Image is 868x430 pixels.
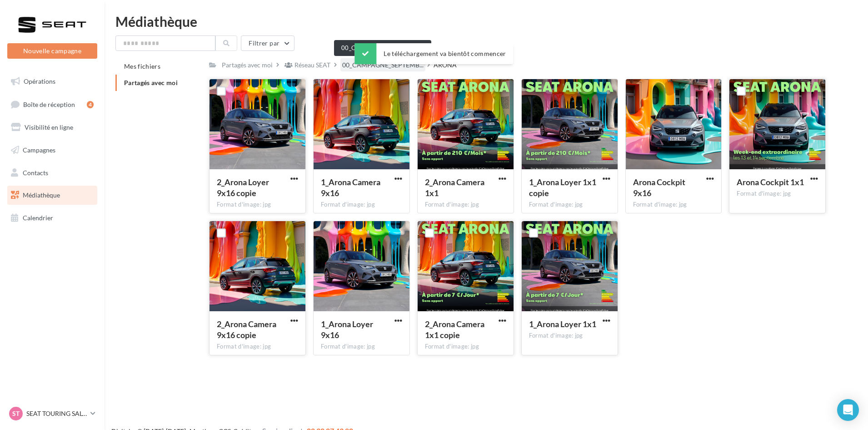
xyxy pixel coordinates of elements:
[633,201,714,209] div: Format d'image: jpg
[529,332,610,340] div: Format d'image: jpg
[24,77,55,85] span: Opérations
[217,177,269,198] span: 2_Arona Loyer 9x16 copie
[529,319,596,329] span: 1_Arona Loyer 1x1
[425,201,506,209] div: Format d'image: jpg
[737,190,818,198] div: Format d'image: jpg
[321,177,380,198] span: 1_Arona Camera 9x16
[321,201,402,209] div: Format d'image: jpg
[294,61,330,70] div: Réseau SEAT
[23,168,48,176] span: Contacts
[12,409,20,418] span: ST
[25,123,73,131] span: Visibilité en ligne
[26,409,87,418] p: SEAT TOURING SALON
[5,95,99,114] a: Boîte de réception4
[5,208,99,228] a: Calendrier
[222,61,273,70] div: Partagés avec moi
[124,62,160,70] span: Mes fichiers
[334,40,431,56] div: 00_CAMPAGNE_SEPTEMBRE
[342,61,424,70] span: 00_CAMPAGNE_SEPTEMB...
[425,319,484,340] span: 2_Arona Camera 1x1 copie
[425,343,506,351] div: Format d'image: jpg
[7,43,97,59] button: Nouvelle campagne
[321,319,373,340] span: 1_Arona Loyer 9x16
[633,177,685,198] span: Arona Cockpit 9x16
[529,177,596,198] span: 1_Arona Loyer 1x1 copie
[23,191,60,199] span: Médiathèque
[23,146,55,154] span: Campagnes
[217,319,276,340] span: 2_Arona Camera 9x16 copie
[529,201,610,209] div: Format d'image: jpg
[7,405,97,422] a: ST SEAT TOURING SALON
[321,343,402,351] div: Format d'image: jpg
[87,101,94,108] div: 4
[5,186,99,205] a: Médiathèque
[23,100,75,108] span: Boîte de réception
[23,214,53,222] span: Calendrier
[737,177,804,187] span: Arona Cockpit 1x1
[241,35,294,51] button: Filtrer par
[217,343,298,351] div: Format d'image: jpg
[124,79,178,86] span: Partagés avec moi
[425,177,484,198] span: 2_Arona Camera 1x1
[217,201,298,209] div: Format d'image: jpg
[5,118,99,137] a: Visibilité en ligne
[837,399,859,421] div: Open Intercom Messenger
[354,43,513,64] div: Le téléchargement va bientôt commencer
[5,72,99,91] a: Opérations
[5,141,99,160] a: Campagnes
[5,163,99,182] a: Contacts
[115,15,857,28] div: Médiathèque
